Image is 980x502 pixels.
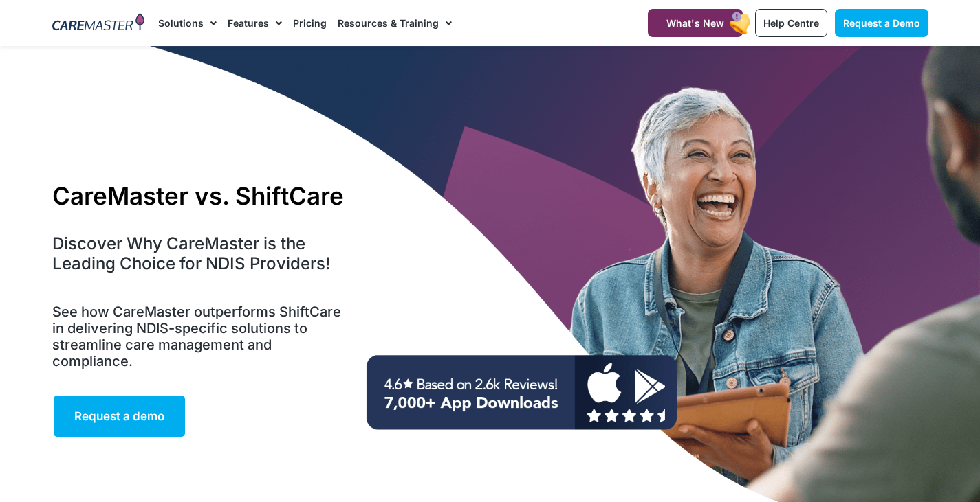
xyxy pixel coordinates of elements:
[74,409,164,423] span: Request a demo
[835,9,928,37] a: Request a Demo
[52,304,350,369] h5: See how CareMaster outperforms ShiftCare in delivering NDIS-specific solutions to streamline care...
[648,9,743,37] a: What's New
[52,13,145,34] img: CareMaster Logo
[52,181,350,210] h1: CareMaster vs. ShiftCare
[52,394,186,438] a: Request a demo
[52,234,350,274] h4: Discover Why CareMaster is the Leading Choice for NDIS Providers!
[843,17,920,29] span: Request a Demo
[763,17,819,29] span: Help Centre
[666,17,724,29] span: What's New
[755,9,827,37] a: Help Centre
